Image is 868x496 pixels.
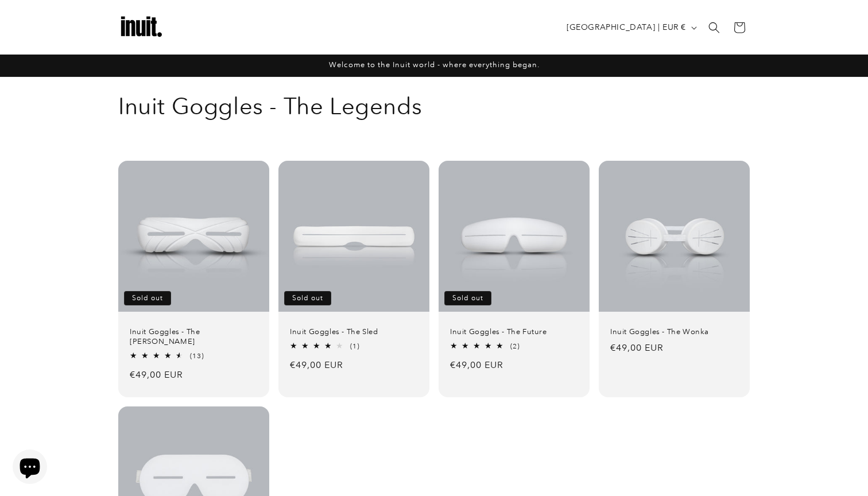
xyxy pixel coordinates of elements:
div: Announcement [118,55,750,76]
h1: Inuit Goggles - The Legends [118,91,750,121]
a: Inuit Goggles - The [PERSON_NAME] [130,327,258,347]
inbox-online-store-chat: Shopify online store chat [9,449,51,487]
button: [GEOGRAPHIC_DATA] | EUR € [560,17,702,38]
a: Inuit Goggles - The Wonka [610,327,738,337]
summary: Search [702,15,727,40]
a: Inuit Goggles - The Future [450,327,578,337]
span: [GEOGRAPHIC_DATA] | EUR € [567,21,686,33]
span: Welcome to the Inuit world - where everything began. [329,60,540,69]
a: Inuit Goggles - The Sled [290,327,418,337]
img: Inuit Logo [118,5,164,51]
